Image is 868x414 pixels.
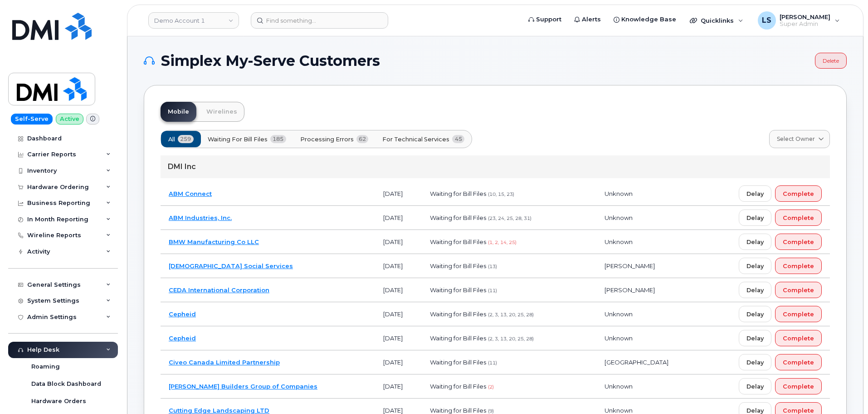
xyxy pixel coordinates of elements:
[430,286,486,294] span: Waiting for Bill Files
[739,378,771,394] button: Delay
[739,282,771,298] button: Delay
[270,135,286,143] span: 185
[775,330,822,346] button: Complete
[356,135,369,143] span: 62
[739,258,771,274] button: Delay
[815,53,847,69] a: Delete
[605,334,633,342] span: Unknown
[169,310,196,318] a: Cepheid
[375,278,422,302] td: [DATE]
[746,310,764,319] span: Delay
[161,155,830,178] div: DMI Inc
[775,234,822,250] button: Complete
[739,330,771,346] button: Delay
[775,306,822,322] button: Complete
[488,288,497,294] span: (11)
[488,312,534,318] span: (2, 3, 13, 20, 25, 28)
[488,336,534,342] span: (2, 3, 13, 20, 25, 28)
[375,326,422,350] td: [DATE]
[746,382,764,391] span: Delay
[739,306,771,322] button: Delay
[161,54,380,68] span: Simplex My-Serve Customers
[375,206,422,230] td: [DATE]
[739,234,771,250] button: Delay
[783,358,814,367] span: Complete
[375,230,422,254] td: [DATE]
[605,383,633,390] span: Unknown
[605,262,655,269] span: [PERSON_NAME]
[430,238,486,245] span: Waiting for Bill Files
[775,209,822,226] button: Complete
[783,190,814,198] span: Complete
[169,190,212,197] a: ABM Connect
[375,302,422,326] td: [DATE]
[488,408,494,414] span: (9)
[382,135,449,144] span: For Technical Services
[430,262,486,269] span: Waiting for Bill Files
[777,135,815,143] span: Select Owner
[300,135,354,144] span: Processing Errors
[783,382,814,391] span: Complete
[430,383,486,390] span: Waiting for Bill Files
[430,407,486,414] span: Waiting for Bill Files
[430,334,486,342] span: Waiting for Bill Files
[605,190,633,197] span: Unknown
[605,286,655,294] span: [PERSON_NAME]
[488,264,497,269] span: (13)
[375,350,422,374] td: [DATE]
[739,185,771,202] button: Delay
[169,238,259,245] a: BMW Manufacturing Co LLC
[375,374,422,399] td: [DATE]
[746,334,764,343] span: Delay
[746,358,764,367] span: Delay
[169,262,293,269] a: [DEMOGRAPHIC_DATA] Social Services
[739,354,771,370] button: Delay
[375,254,422,278] td: [DATE]
[208,135,268,144] span: Waiting for Bill Files
[746,262,764,270] span: Delay
[488,384,494,390] span: (2)
[488,360,497,366] span: (11)
[169,359,280,366] a: Civeo Canada Limited Partnership
[775,258,822,274] button: Complete
[375,182,422,206] td: [DATE]
[783,238,814,246] span: Complete
[169,286,269,294] a: CEDA International Corporation
[783,262,814,270] span: Complete
[775,354,822,370] button: Complete
[605,310,633,318] span: Unknown
[430,214,486,221] span: Waiting for Bill Files
[430,310,486,318] span: Waiting for Bill Files
[775,282,822,298] button: Complete
[746,286,764,294] span: Delay
[605,359,668,366] span: [GEOGRAPHIC_DATA]
[488,215,532,221] span: (23, 24, 25, 28, 31)
[783,214,814,222] span: Complete
[769,130,830,148] a: Select Owner
[169,383,317,390] a: [PERSON_NAME] Builders Group of Companies
[488,239,517,245] span: (1, 2, 14, 25)
[775,185,822,202] button: Complete
[605,407,633,414] span: Unknown
[775,378,822,394] button: Complete
[169,407,269,414] a: Cutting Edge Landscaping LTD
[430,190,486,197] span: Waiting for Bill Files
[605,238,633,245] span: Unknown
[739,209,771,226] button: Delay
[783,286,814,294] span: Complete
[746,238,764,246] span: Delay
[783,334,814,343] span: Complete
[746,190,764,198] span: Delay
[199,102,244,122] a: Wirelines
[430,359,486,366] span: Waiting for Bill Files
[746,214,764,222] span: Delay
[605,214,633,221] span: Unknown
[488,191,514,197] span: (10, 15, 23)
[783,310,814,319] span: Complete
[169,334,196,342] a: Cepheid
[452,135,464,143] span: 45
[169,214,232,221] a: ABM Industries, Inc.
[161,102,196,122] a: Mobile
